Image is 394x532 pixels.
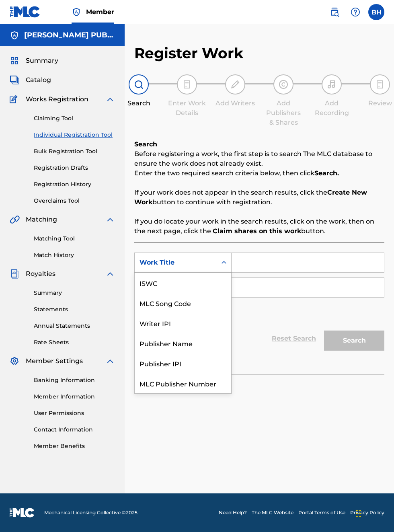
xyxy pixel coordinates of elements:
span: Royalties [26,269,55,279]
img: expand [105,215,115,224]
a: SummarySummary [10,56,58,66]
a: Registration Drafts [34,164,115,172]
img: step indicator icon for Add Publishers & Shares [279,80,288,89]
div: Add Publishers & Shares [263,99,304,127]
a: Claiming Tool [34,114,115,123]
a: Portal Terms of Use [298,509,345,516]
p: Enter the two required search criteria below, then click [134,168,384,178]
iframe: Resource Center [371,374,394,438]
div: Publisher IPI [135,353,231,373]
a: Summary [34,289,115,297]
a: Overclaims Tool [34,197,115,205]
img: Catalog [10,75,19,85]
a: Privacy Policy [350,509,384,516]
div: Work Title [140,258,212,267]
strong: Search. [314,169,339,177]
a: Member Information [34,392,115,401]
div: Help [347,4,363,20]
a: Matching Tool [34,234,115,243]
div: User Menu [368,4,384,20]
img: step indicator icon for Enter Work Details [182,80,192,89]
span: Works Registration [26,94,88,104]
span: Member [86,7,114,16]
img: step indicator icon for Search [134,80,144,89]
a: Rate Sheets [34,338,115,347]
span: Member Settings [26,356,83,366]
a: Member Benefits [34,442,115,450]
form: Search Form [134,253,384,355]
img: Top Rightsholder [72,7,81,17]
a: CatalogCatalog [10,75,51,85]
img: expand [105,94,115,104]
img: expand [105,269,115,279]
b: Search [134,140,157,148]
a: Annual Statements [34,322,115,330]
img: MLC Logo [10,6,41,18]
span: Catalog [26,75,51,85]
div: Search [119,99,159,108]
span: Matching [26,215,57,224]
a: Statements [34,305,115,314]
div: Enter Work Details [167,99,207,118]
img: Accounts [10,31,19,40]
div: MLC Song Code [135,293,231,313]
span: Mechanical Licensing Collective © 2025 [44,509,137,516]
a: Need Help? [219,509,247,516]
a: Public Search [326,4,343,20]
div: Writer IPI [135,313,231,333]
a: Individual Registration Tool [34,131,115,139]
span: Summary [26,56,58,66]
img: Royalties [10,269,19,279]
img: expand [105,356,115,366]
img: help [351,7,360,17]
p: If you do locate your work in the search results, click on the work, then on the next page, click... [134,217,384,236]
p: If your work does not appear in the search results, click the button to continue with registration. [134,188,384,207]
img: Matching [10,215,20,224]
img: Summary [10,56,19,66]
a: Registration History [34,180,115,189]
img: Member Settings [10,356,19,366]
iframe: Chat Widget [354,493,394,532]
a: Bulk Registration Tool [34,147,115,156]
div: ISWC [135,273,231,293]
div: Add Writers [215,99,255,108]
div: Drag [356,501,361,526]
img: search [330,7,339,17]
h5: BOBBY HAMILTON PUBLISHING [24,31,115,40]
img: Works Registration [10,94,20,104]
h2: Register Work [134,44,244,62]
div: Publisher Name [135,333,231,353]
a: Contact Information [34,425,115,434]
a: Match History [34,251,115,259]
div: Add Recording [312,99,352,118]
a: User Permissions [34,409,115,417]
a: Banking Information [34,376,115,384]
a: The MLC Website [252,509,293,516]
img: step indicator icon for Add Writers [230,80,240,89]
img: logo [10,508,35,518]
img: step indicator icon for Add Recording [327,80,337,89]
div: MLC Publisher Number [135,373,231,393]
strong: Claim shares on this work [213,227,301,235]
p: Before registering a work, the first step is to search The MLC database to ensure the work does n... [134,149,384,168]
img: step indicator icon for Review [375,80,385,89]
